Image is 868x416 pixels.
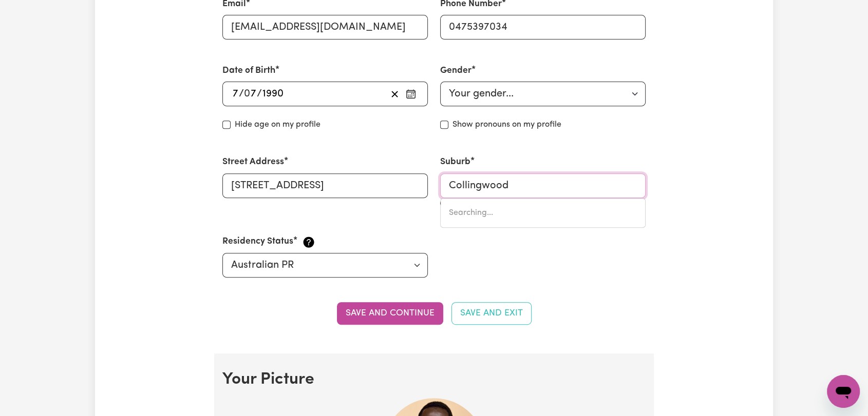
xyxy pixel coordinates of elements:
[257,88,262,100] span: /
[337,302,443,325] button: Save and continue
[440,173,646,198] input: e.g. North Bondi, New South Wales
[440,198,646,228] div: menu-options
[222,235,293,248] label: Residency Status
[440,155,470,169] label: Suburb
[232,86,239,102] input: --
[239,88,244,100] span: /
[244,86,257,102] input: --
[262,86,284,102] input: ----
[451,302,532,325] button: Save and Exit
[827,375,860,408] iframe: Button to launch messaging window
[222,64,275,77] label: Date of Birth
[235,118,320,131] label: Hide age on my profile
[452,118,561,131] label: Show pronouns on my profile
[222,370,646,389] h2: Your Picture
[440,64,471,77] label: Gender
[244,89,250,99] span: 0
[222,155,284,169] label: Street Address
